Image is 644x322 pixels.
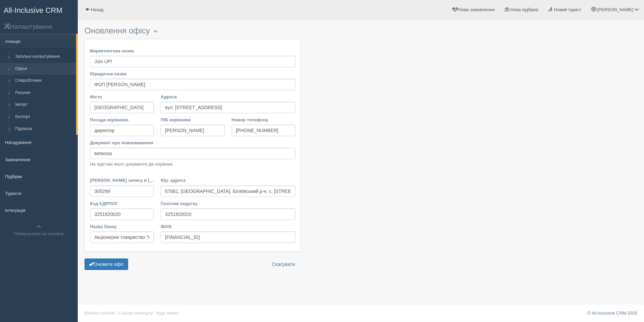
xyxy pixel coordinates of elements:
a: Курс валют [157,311,180,316]
label: Юридична назва [90,71,295,77]
label: Код ЄДРПОУ [90,200,154,207]
a: © All-Inclusive CRM 2025 [587,311,637,316]
label: Місто [90,94,154,100]
a: Рахунки [12,87,76,99]
a: Підписка [12,123,76,135]
label: Посада керівника [90,117,154,123]
label: Назва банку [90,223,154,230]
label: Юр. адреса [161,177,295,183]
input: UA92 305299 00000 26001234567890 [161,231,295,243]
a: Імпорт [12,99,76,111]
a: All-Inclusive CRM [0,0,77,19]
span: Нова підбірка [510,7,539,12]
a: Загальні налаштування [12,51,76,63]
label: Платник податку [161,200,295,207]
button: Оновити офіс [85,258,128,270]
input: Статуту, Виписки з ЄДР, Довіреності №, etc. [90,148,295,159]
a: Сканер паспорту [118,311,153,316]
p: На підставі якого документа діє керівник [90,161,295,167]
label: Номер телефону [232,117,295,123]
span: · [154,311,156,316]
span: · [116,311,117,316]
span: All-Inclusive CRM [4,6,63,15]
label: [PERSON_NAME] запису в [GEOGRAPHIC_DATA] [90,177,154,183]
span: Назад [91,7,103,12]
span: Нове замовлення [459,7,495,12]
input: JoinUp to Travel [90,56,295,67]
label: ПІБ керівника [161,117,224,123]
a: Візитки готелів [85,311,115,316]
span: [PERSON_NAME] [597,7,633,12]
a: Експорт [12,111,76,123]
label: Адреса [161,94,295,100]
a: Офіси [12,63,76,75]
h3: Оновлення офісу [85,26,301,35]
label: IBAN [161,223,295,230]
a: Співробітники [12,75,76,87]
span: Новий турист [554,7,581,12]
label: Маркетингова назва [90,48,295,54]
a: Скасувати [268,258,299,270]
input: JoinUp to Travel [90,79,295,90]
label: Документ про повноваження [90,140,295,146]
